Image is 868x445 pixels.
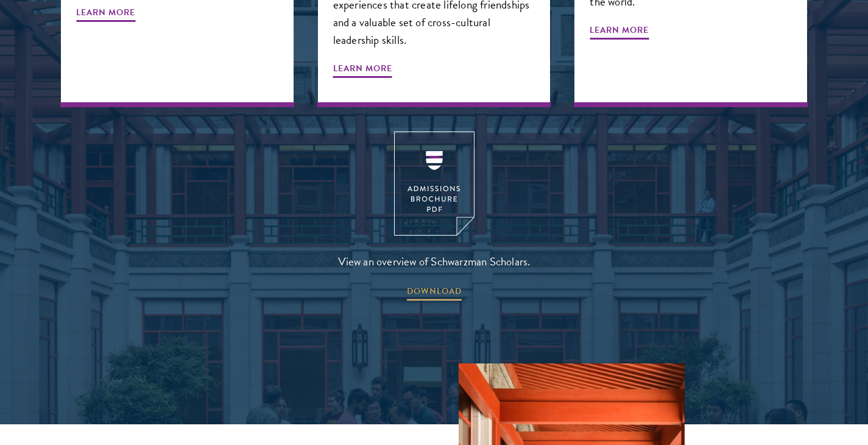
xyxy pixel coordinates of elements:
[338,131,531,303] a: View an overview of Schwarzman Scholars. DOWNLOAD
[338,251,531,272] span: View an overview of Schwarzman Scholars.
[407,284,462,303] span: DOWNLOAD
[590,23,649,41] span: Learn More
[333,61,392,80] span: Learn More
[76,5,135,24] span: Learn More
